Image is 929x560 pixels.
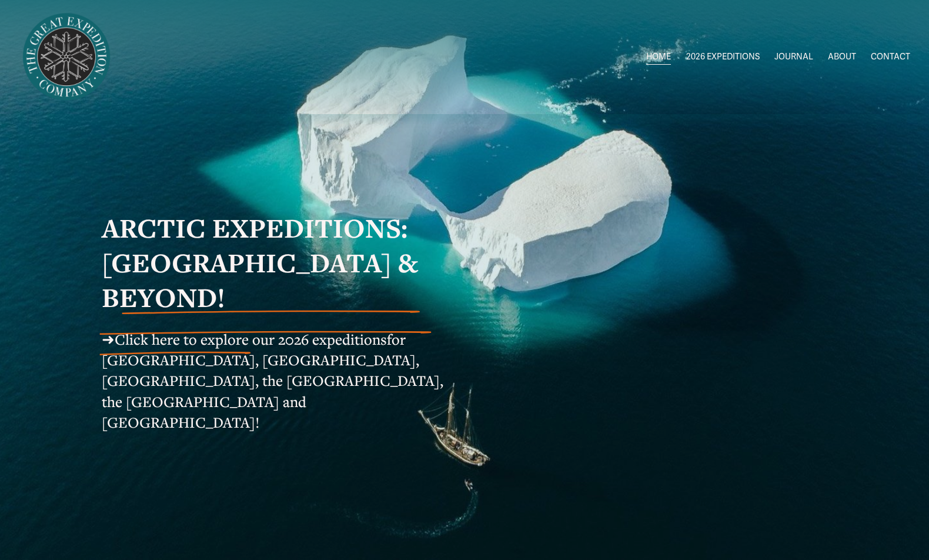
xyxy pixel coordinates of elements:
a: folder dropdown [686,48,760,65]
strong: ARCTIC EXPEDITIONS: [GEOGRAPHIC_DATA] & BEYOND! [102,210,425,315]
a: Click here to explore our 2026 expeditions [115,329,387,349]
a: JOURNAL [774,48,813,65]
a: ABOUT [828,48,856,65]
span: ➜ [102,329,115,349]
a: HOME [646,48,671,65]
img: Arctic Expeditions [19,9,114,105]
a: CONTACT [871,48,910,65]
span: 2026 EXPEDITIONS [686,49,760,65]
span: for [GEOGRAPHIC_DATA], [GEOGRAPHIC_DATA], [GEOGRAPHIC_DATA], the [GEOGRAPHIC_DATA], the [GEOGRAPH... [102,329,447,432]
